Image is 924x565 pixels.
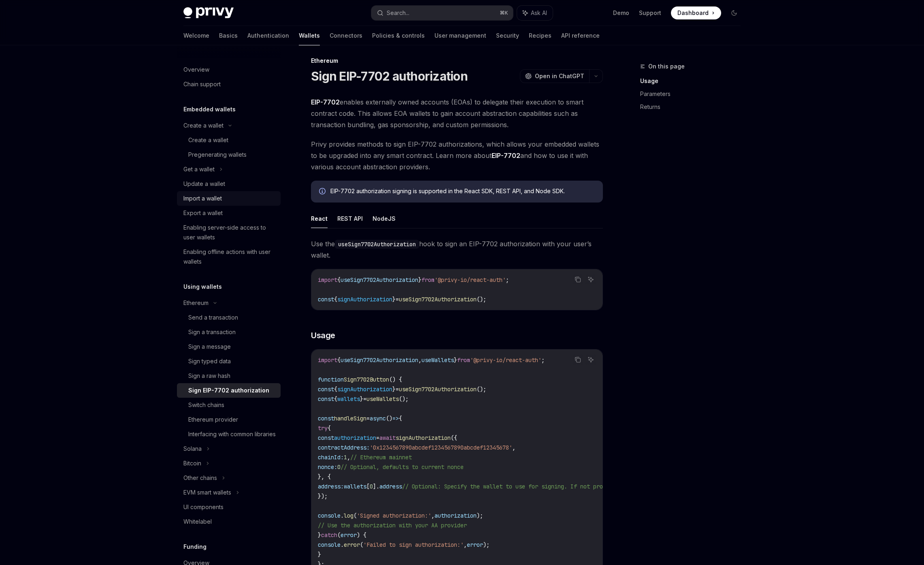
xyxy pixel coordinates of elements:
a: Support [639,9,661,17]
span: Privy provides methods to sign EIP-7702 authorizations, which allows your embedded wallets to be ... [311,139,603,173]
span: ( [360,541,363,548]
button: REST API [337,209,363,228]
span: function [318,376,344,383]
span: () { [389,376,402,383]
div: Switch chains [188,400,224,410]
span: ); [477,512,483,519]
span: ) { [357,531,366,539]
span: Sign7702Button [344,376,389,383]
span: Dashboard [677,9,709,17]
span: import [318,276,337,284]
span: '0x1234567890abcdef1234567890abcdef12345678' [370,444,512,451]
span: { [334,395,337,403]
a: Send a transaction [177,310,281,325]
span: [ [366,483,370,490]
div: Ethereum [183,298,209,308]
a: Connectors [330,26,362,45]
span: useWallets [422,356,454,364]
button: Toggle dark mode [728,6,741,19]
div: Bitcoin [183,458,201,468]
span: Use the hook to sign an EIP-7702 authorization with your user’s wallet. [311,238,603,261]
span: , [431,512,434,519]
a: Returns [640,100,747,113]
div: Export a wallet [183,208,223,218]
a: Enabling offline actions with user wallets [177,245,281,269]
span: } [318,551,321,558]
div: Interfacing with common libraries [188,429,276,439]
span: = [396,386,399,393]
a: Enabling server-side access to user wallets [177,220,281,245]
span: useWallets [366,395,399,403]
div: UI components [183,502,224,512]
span: authorization [334,434,376,441]
a: Sign typed data [177,354,281,369]
span: from [457,356,470,364]
span: address: [318,483,344,490]
span: useSign7702Authorization [399,296,477,303]
span: chainId: [318,454,344,461]
span: try [318,424,328,432]
span: catch [321,531,337,539]
span: signAuthorization [337,296,392,303]
div: Ethereum [311,57,603,65]
a: Demo [613,9,629,17]
span: . [341,541,344,548]
a: Welcome [183,26,209,45]
div: Enabling offline actions with user wallets [183,247,276,267]
div: Overview [183,65,209,75]
span: // Optional, defaults to current nonce [341,463,464,471]
code: useSign7702Authorization [335,240,419,249]
span: const [318,415,334,422]
button: Ask AI [517,6,553,20]
h1: Sign EIP-7702 authorization [311,69,468,83]
span: , [464,541,467,548]
a: Basics [219,26,238,45]
a: Ethereum provider [177,412,281,427]
span: enables externally owned accounts (EOAs) to delegate their execution to smart contract code. This... [311,96,603,130]
svg: Info [319,188,327,196]
a: User management [434,26,486,45]
a: EIP-7702 [492,151,520,160]
div: Update a wallet [183,179,225,189]
a: Wallets [299,26,320,45]
div: Import a wallet [183,194,222,203]
a: Policies & controls [372,26,425,45]
span: } [454,356,457,364]
span: error [341,531,357,539]
span: handleSign [334,415,366,422]
span: 'Failed to sign authorization:' [363,541,464,548]
a: Recipes [529,26,551,45]
span: } [318,531,321,539]
a: Dashboard [671,6,721,19]
span: log [344,512,353,519]
span: wallets [337,395,360,403]
img: dark logo [183,7,234,19]
button: React [311,209,328,228]
button: NodeJS [373,209,396,228]
span: console [318,512,341,519]
a: Usage [640,75,747,87]
span: } [360,395,363,403]
a: EIP-7702 [311,98,340,107]
span: const [318,386,334,393]
a: Parameters [640,87,747,100]
a: Create a wallet [177,133,281,147]
div: Search... [387,8,409,18]
span: } [418,276,422,284]
span: signAuthorization [337,386,392,393]
h5: Using wallets [183,282,222,292]
span: ( [337,531,341,539]
span: ( [353,512,357,519]
span: 0 [337,463,341,471]
span: , [512,444,515,451]
a: Sign a transaction [177,325,281,339]
a: Switch chains [177,398,281,412]
div: EIP-7702 authorization signing is supported in the React SDK, REST API, and Node SDK. [330,187,595,196]
a: Chain support [177,77,281,92]
span: await [379,434,396,441]
span: console [318,541,341,548]
span: wallets [344,483,366,490]
span: authorization [434,512,477,519]
span: (); [477,386,486,393]
button: Ask AI [585,354,596,365]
